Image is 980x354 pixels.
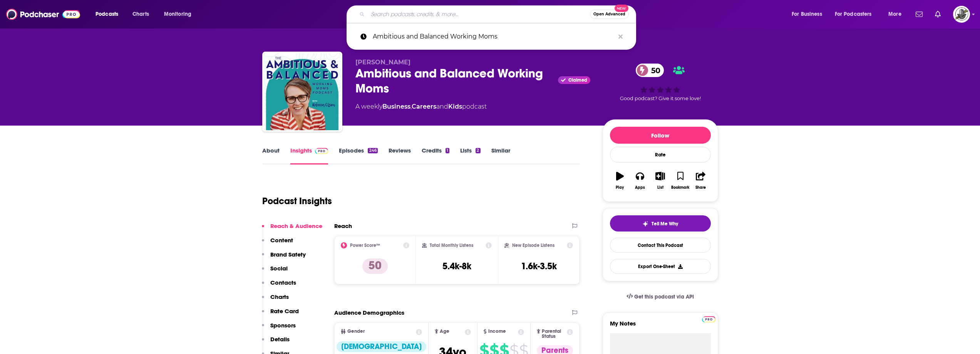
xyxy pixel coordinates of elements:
[262,336,290,350] button: Details
[671,185,689,190] div: Bookmark
[95,9,118,20] span: Podcasts
[630,167,650,195] button: Apps
[635,185,645,190] div: Apps
[270,293,289,300] p: Charts
[448,103,462,110] a: Kids
[590,10,629,19] button: Open AdvancedNew
[262,251,306,265] button: Brand Safety
[270,222,322,230] p: Reach & Audience
[634,294,694,300] span: Get this podcast via API
[440,329,449,334] span: Age
[953,6,970,23] img: User Profile
[355,102,487,111] div: A weekly podcast
[643,64,664,77] span: 50
[786,8,832,20] button: open menu
[670,167,690,195] button: Bookmark
[650,167,670,195] button: List
[382,103,410,110] a: Business
[262,195,332,207] h1: Podcast Insights
[90,8,128,20] button: open menu
[460,147,480,164] a: Lists2
[913,8,926,21] a: Show notifications dropdown
[642,221,648,227] img: tell me why sparkle
[270,265,288,272] p: Social
[616,185,624,190] div: Play
[290,147,328,164] a: InsightsPodchaser Pro
[262,265,288,279] button: Social
[373,27,615,47] p: Ambitious and Balanced Working Moms
[610,215,711,232] button: tell me why sparkleTell Me Why
[542,329,566,339] span: Parental Status
[262,279,296,293] button: Contacts
[270,322,296,329] p: Sponsors
[476,148,480,153] div: 2
[652,221,678,227] span: Tell Me Why
[593,12,625,16] span: Open Advanced
[270,336,290,343] p: Details
[6,7,80,22] img: Podchaser - Follow, Share and Rate Podcasts
[888,9,901,20] span: More
[610,259,711,274] button: Export One-Sheet
[410,103,412,110] span: ,
[334,309,404,316] h2: Audience Demographics
[362,258,388,274] p: 50
[262,307,299,322] button: Rate Card
[315,148,328,154] img: Podchaser Pro
[615,5,628,12] span: New
[932,8,944,21] a: Show notifications dropdown
[610,238,711,253] a: Contact This Podcast
[270,237,293,244] p: Content
[446,148,449,153] div: 1
[620,287,700,306] a: Get this podcast via API
[695,185,706,190] div: Share
[339,147,377,164] a: Episodes246
[702,316,715,322] img: Podchaser Pro
[436,103,448,110] span: and
[270,279,296,286] p: Contacts
[262,147,280,164] a: About
[610,127,711,144] button: Follow
[262,237,293,251] button: Content
[488,329,506,334] span: Income
[512,243,554,248] h2: New Episode Listens
[953,6,970,23] span: Logged in as PodProMaxBooking
[610,320,711,333] label: My Notes
[164,9,191,20] span: Monitoring
[521,260,557,272] h3: 1.6k-3.5k
[132,9,149,20] span: Charts
[355,59,410,66] span: [PERSON_NAME]
[334,222,352,230] h2: Reach
[442,260,471,272] h3: 5.4k-8k
[354,5,643,23] div: Search podcasts, credits, & more...
[347,329,365,334] span: Gender
[835,9,872,20] span: For Podcasters
[412,103,436,110] a: Careers
[491,147,510,164] a: Similar
[262,293,289,307] button: Charts
[568,78,587,82] span: Claimed
[389,147,411,164] a: Reviews
[127,8,154,20] a: Charts
[610,147,711,163] div: Rate
[422,147,449,164] a: Credits1
[270,307,299,315] p: Rate Card
[337,341,426,352] div: [DEMOGRAPHIC_DATA]
[270,251,306,258] p: Brand Safety
[690,167,710,195] button: Share
[636,64,664,77] a: 50
[368,8,590,20] input: Search podcasts, credits, & more...
[610,167,630,195] button: Play
[264,53,341,130] img: Ambitious and Balanced Working Moms
[953,6,970,23] button: Show profile menu
[830,8,883,20] button: open menu
[883,8,911,20] button: open menu
[262,322,296,336] button: Sponsors
[350,243,380,248] h2: Power Score™
[792,9,822,20] span: For Business
[159,8,201,20] button: open menu
[620,96,701,101] span: Good podcast? Give it some love!
[657,185,663,190] div: List
[368,148,377,153] div: 246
